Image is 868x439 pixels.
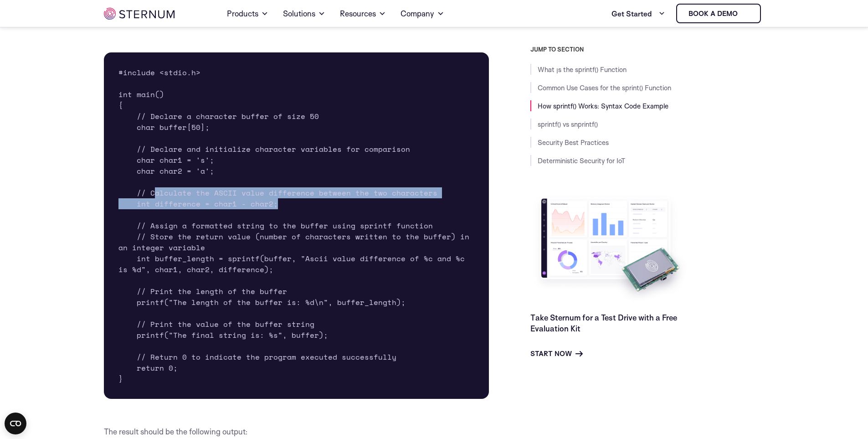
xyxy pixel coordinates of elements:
a: How sprintf() Works: Syntax Code Example [538,102,668,110]
a: Start Now [530,348,583,359]
img: sternum iot [741,10,749,17]
a: Deterministic Security for IoT [538,156,625,165]
pre: #include <stdio.h> int main() { // Declare a character buffer of size 50 char buffer[50]; // Decl... [104,52,489,399]
a: Company [401,1,444,26]
a: Products [227,1,268,26]
a: Book a demo [676,4,761,23]
button: Open CMP widget [5,413,26,434]
a: Solutions [283,1,325,26]
img: Take Sternum for a Test Drive with a Free Evaluation Kit [530,191,690,305]
a: Resources [340,1,386,26]
a: Security Best Practices [538,138,609,147]
a: Common Use Cases for the sprint() Function [538,83,671,92]
img: sternum iot [104,8,175,20]
a: Take Sternum for a Test Drive with a Free Evaluation Kit [530,313,677,333]
a: What ןs the sprintf() Function [538,65,627,74]
a: sprintf() vs snprintf() [538,120,598,129]
a: Get Started [611,5,665,23]
h3: JUMP TO SECTION [530,46,765,53]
